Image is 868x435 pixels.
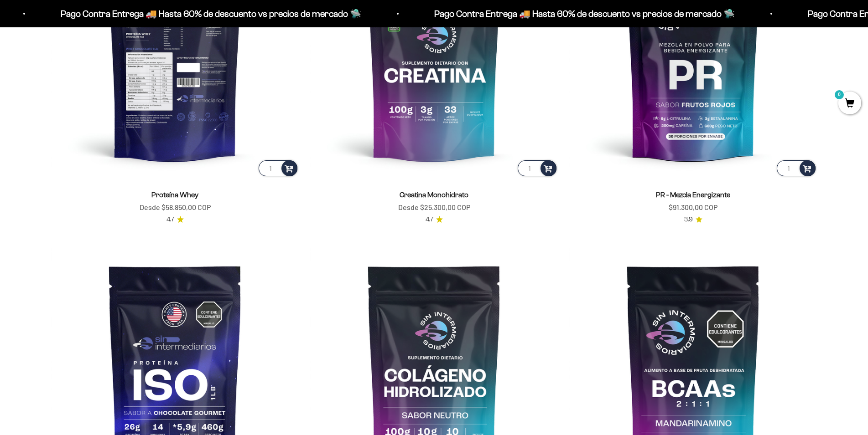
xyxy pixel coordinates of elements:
a: PR - Mezcla Energizante [656,191,730,199]
span: 4.7 [166,215,174,225]
sale-price: Desde $58.850,00 COP [140,201,211,213]
sale-price: $91.300,00 COP [669,201,717,213]
sale-price: Desde $25.300,00 COP [398,201,470,213]
mark: 0 [834,89,845,100]
p: Pago Contra Entrega 🚚 Hasta 60% de descuento vs precios de mercado 🛸 [53,6,354,21]
a: 0 [838,99,861,109]
p: Pago Contra Entrega 🚚 Hasta 60% de descuento vs precios de mercado 🛸 [427,6,728,21]
a: 4.74.7 de 5.0 estrellas [166,215,184,225]
span: 4.7 [426,215,433,225]
a: 4.74.7 de 5.0 estrellas [426,215,443,225]
span: 3.9 [684,215,693,225]
a: Proteína Whey [151,191,198,199]
a: Creatina Monohidrato [400,191,468,199]
a: 3.93.9 de 5.0 estrellas [684,215,702,225]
